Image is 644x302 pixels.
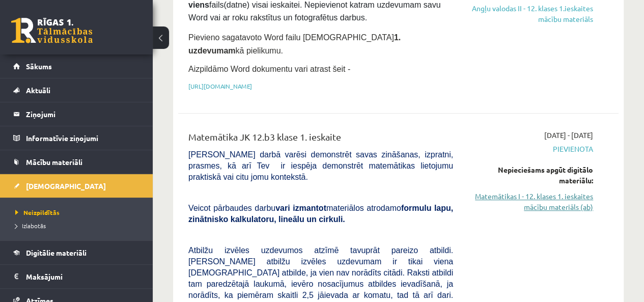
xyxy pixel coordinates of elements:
span: Sākums [26,62,52,71]
a: Angļu valodas II - 12. klases 1.ieskaites mācību materiāls [468,3,593,24]
span: Pievieno sagatavoto Word failu [DEMOGRAPHIC_DATA] kā pielikumu. [188,33,401,55]
a: Digitālie materiāli [13,241,140,264]
b: formulu lapu, zinātnisko kalkulatoru, lineālu un cirkuli. [188,204,453,224]
legend: Informatīvie ziņojumi [26,126,140,150]
b: vari izmantot [275,204,326,212]
a: Matemātikas I - 12. klases 1. ieskaites mācību materiāls (ab) [468,191,593,212]
a: Mācību materiāli [13,150,140,174]
span: Pievienota [468,144,593,154]
a: Rīgas 1. Tālmācības vidusskola [11,18,93,43]
span: [DEMOGRAPHIC_DATA] [26,181,106,190]
a: [DEMOGRAPHIC_DATA] [13,174,140,198]
span: Mācību materiāli [26,157,82,167]
span: Izlabotās [15,222,46,230]
strong: 1. uzdevumam [188,33,401,55]
span: Neizpildītās [15,208,60,216]
a: Informatīvie ziņojumi [13,126,140,150]
a: Izlabotās [15,221,143,230]
legend: Ziņojumi [26,102,140,126]
span: Digitālie materiāli [26,248,87,257]
a: Sākums [13,54,140,78]
span: [DATE] - [DATE] [544,130,593,141]
div: Nepieciešams apgūt digitālo materiālu: [468,164,593,186]
legend: Maksājumi [26,265,140,288]
a: Ziņojumi [13,102,140,126]
div: Matemātika JK 12.b3 klase 1. ieskaite [188,130,453,149]
strong: viens [188,1,209,9]
a: Maksājumi [13,265,140,288]
a: Neizpildītās [15,208,143,217]
span: Aizpildāmo Word dokumentu vari atrast šeit - [188,65,350,73]
span: [PERSON_NAME] darbā varēsi demonstrēt savas zināšanas, izpratni, prasmes, kā arī Tev ir iespēja d... [188,150,453,181]
span: Aktuāli [26,86,50,95]
span: Veicot pārbaudes darbu materiālos atrodamo [188,204,453,224]
a: Aktuāli [13,78,140,102]
a: [URL][DOMAIN_NAME] [188,82,252,90]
